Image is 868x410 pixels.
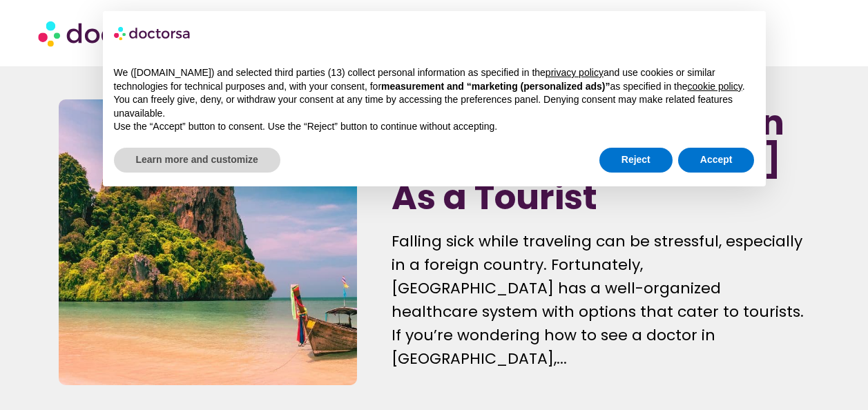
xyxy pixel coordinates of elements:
[114,148,280,173] button: Learn more and customize
[392,230,809,371] p: Falling sick while traveling can be stressful, especially in a foreign country. Fortunately, [GEO...
[678,148,755,173] button: Accept
[114,22,191,44] img: logo
[114,120,755,134] p: Use the “Accept” button to consent. Use the “Reject” button to continue without accepting.
[114,66,755,93] p: We ([DOMAIN_NAME]) and selected third parties (13) collect personal information as specified in t...
[392,104,809,216] h1: How To See a Doctor in [GEOGRAPHIC_DATA] As a Tourist
[688,81,742,92] a: cookie policy
[599,148,673,173] button: Reject
[381,81,610,92] strong: measurement and “marketing (personalized ads)”
[546,67,604,78] a: privacy policy
[114,93,755,120] p: You can freely give, deny, or withdraw your consent at any time by accessing the preferences pane...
